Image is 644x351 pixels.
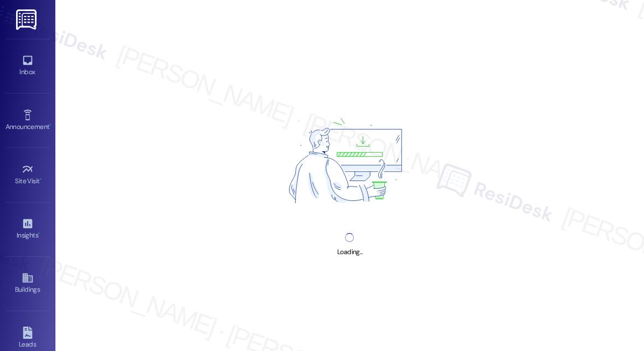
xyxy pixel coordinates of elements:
[49,121,51,129] span: •
[6,269,50,298] a: Buildings
[6,160,50,190] a: Site Visit •
[6,51,50,81] a: Inbox
[6,214,50,244] a: Insights •
[40,175,42,183] span: •
[38,230,40,238] span: •
[16,9,39,30] img: ResiDesk Logo
[337,246,362,258] div: Loading...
